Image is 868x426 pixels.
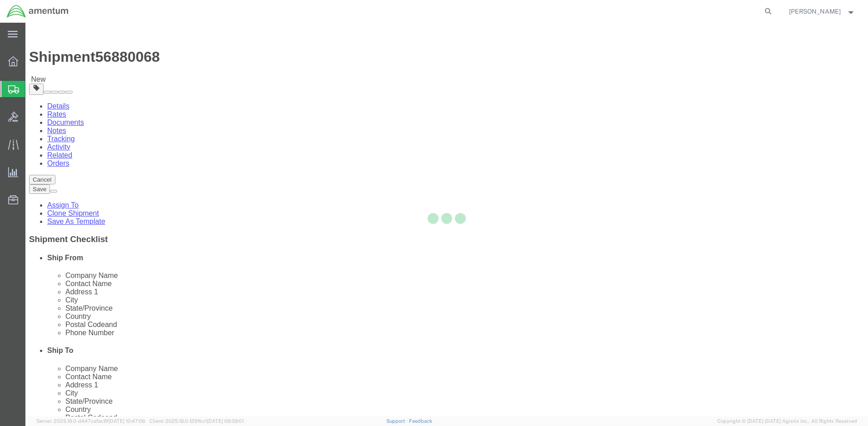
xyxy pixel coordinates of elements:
img: logo [6,5,69,18]
span: Copyright © [DATE]-[DATE] Agistix Inc., All Rights Reserved [717,417,857,425]
span: Client: 2025.19.0-129fbcf [149,418,244,424]
span: [DATE] 09:39:01 [207,418,244,424]
a: Feedback [409,418,432,424]
span: Server: 2025.19.0-d447cefac8f [36,418,145,424]
span: [DATE] 10:47:06 [108,418,145,424]
span: Kurt Archuleta [789,6,841,16]
button: [PERSON_NAME] [789,6,856,17]
a: Support [386,418,409,424]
